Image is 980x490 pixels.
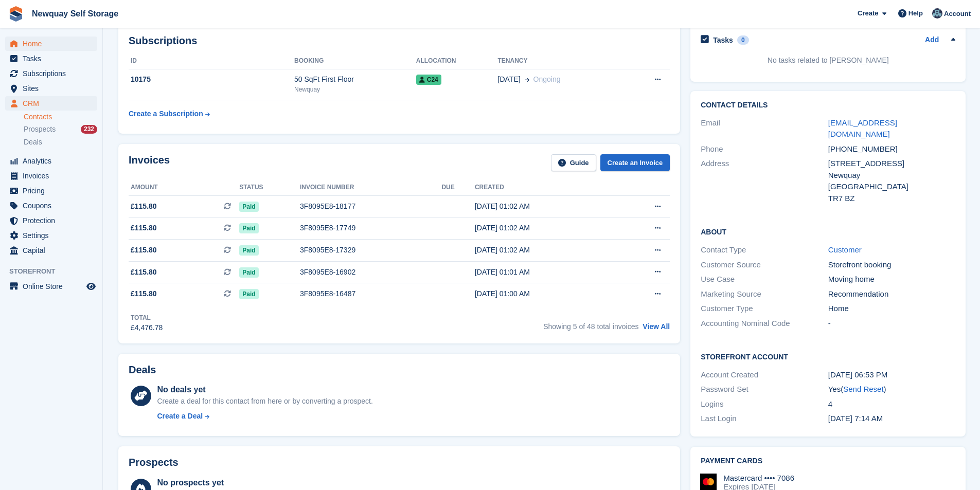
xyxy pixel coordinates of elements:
[5,81,97,96] a: menu
[701,101,955,110] h2: Contact Details
[713,35,733,45] h2: Tasks
[701,303,828,315] div: Customer Type
[701,351,955,361] h2: Storefront Account
[701,117,828,140] div: Email
[5,198,97,213] a: menu
[441,179,475,196] th: Due
[828,181,955,193] div: [GEOGRAPHIC_DATA]
[24,124,56,134] span: Prospects
[5,51,97,66] a: menu
[701,55,955,66] p: No tasks related to [PERSON_NAME]
[600,154,670,171] a: Create an Invoice
[932,8,942,19] img: Colette Pearce
[908,8,923,19] span: Help
[701,226,955,237] h2: About
[300,245,441,256] div: 3F8095E8-17329
[5,279,97,294] a: menu
[23,154,84,168] span: Analytics
[294,74,416,85] div: 50 SqFt First Floor
[737,35,749,45] div: 0
[475,267,615,278] div: [DATE] 01:01 AM
[843,385,883,393] a: Send Reset
[5,184,97,198] a: menu
[701,384,828,395] div: Password Set
[157,411,372,422] a: Create a Deal
[498,53,626,69] th: Tenancy
[239,179,300,196] th: Status
[131,313,163,322] div: Total
[157,384,372,396] div: No deals yet
[828,245,862,254] a: Customer
[23,96,84,111] span: CRM
[239,289,258,299] span: Paid
[300,201,441,212] div: 3F8095E8-18177
[828,158,955,170] div: [STREET_ADDRESS]
[701,457,955,465] h2: Payment cards
[129,53,294,69] th: ID
[701,143,828,155] div: Phone
[5,154,97,168] a: menu
[475,288,615,299] div: [DATE] 01:00 AM
[157,477,377,489] div: No prospects yet
[828,118,897,139] a: [EMAIL_ADDRESS][DOMAIN_NAME]
[24,137,42,147] span: Deals
[129,104,210,123] a: Create a Subscription
[701,259,828,271] div: Customer Source
[643,322,670,331] a: View All
[157,411,203,422] div: Create a Deal
[828,143,955,155] div: [PHONE_NUMBER]
[416,75,441,85] span: C24
[129,35,670,47] h2: Subscriptions
[129,179,239,196] th: Amount
[300,179,441,196] th: Invoice number
[23,81,84,96] span: Sites
[23,51,84,66] span: Tasks
[239,223,258,233] span: Paid
[23,184,84,198] span: Pricing
[925,34,939,46] a: Add
[24,137,97,148] a: Deals
[701,369,828,381] div: Account Created
[294,53,416,69] th: Booking
[475,201,615,212] div: [DATE] 01:02 AM
[701,318,828,330] div: Accounting Nominal Code
[129,364,156,376] h2: Deals
[81,125,97,134] div: 232
[5,66,97,81] a: menu
[300,288,441,299] div: 3F8095E8-16487
[723,474,794,483] div: Mastercard •••• 7086
[23,213,84,228] span: Protection
[157,396,372,407] div: Create a deal for this contact from here or by converting a prospect.
[828,369,955,381] div: [DATE] 06:53 PM
[23,169,84,183] span: Invoices
[85,280,97,293] a: Preview store
[8,6,24,22] img: stora-icon-8386f47178a22dfd0bd8f6a31ec36ba5ce8667c1dd55bd0f319d3a0aa187defe.svg
[129,154,170,171] h2: Invoices
[858,8,878,19] span: Create
[131,267,157,278] span: £115.80
[5,243,97,258] a: menu
[9,266,102,277] span: Storefront
[498,74,521,85] span: [DATE]
[701,288,828,300] div: Marketing Source
[131,201,157,212] span: £115.80
[475,179,615,196] th: Created
[828,303,955,315] div: Home
[5,213,97,228] a: menu
[28,5,122,22] a: Newquay Self Storage
[551,154,596,171] a: Guide
[131,245,157,256] span: £115.80
[701,413,828,425] div: Last Login
[5,228,97,243] a: menu
[23,66,84,81] span: Subscriptions
[5,37,97,51] a: menu
[701,158,828,204] div: Address
[23,37,84,51] span: Home
[828,318,955,330] div: -
[294,85,416,94] div: Newquay
[129,108,203,119] div: Create a Subscription
[543,322,638,331] span: Showing 5 of 48 total invoices
[475,245,615,256] div: [DATE] 01:02 AM
[239,202,258,212] span: Paid
[23,243,84,258] span: Capital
